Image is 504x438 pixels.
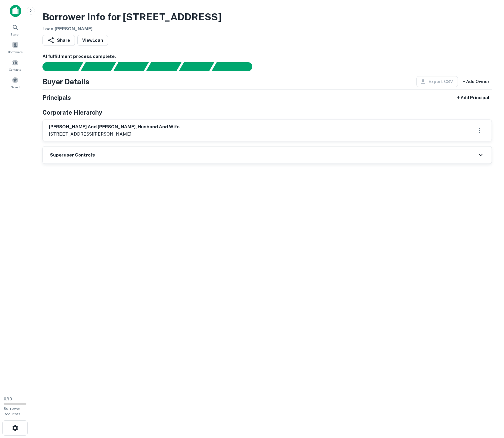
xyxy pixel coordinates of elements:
[42,93,71,102] h5: Principals
[9,67,21,72] span: Contacts
[2,39,29,56] a: Borrowers
[474,389,504,419] iframe: Chat Widget
[42,25,221,32] h6: Loan : [PERSON_NAME]
[4,397,12,401] span: 0 / 10
[11,85,20,89] span: Saved
[10,5,21,17] img: capitalize-icon.png
[212,62,260,71] div: AI fulfillment process complete.
[460,76,492,87] button: + Add Owner
[42,53,492,60] h6: AI fulfillment process complete.
[42,76,89,87] h4: Buyer Details
[42,35,75,46] button: Share
[4,406,21,416] span: Borrower Requests
[2,57,29,73] a: Contacts
[146,62,181,71] div: Principals found, AI now looking for contact information...
[8,49,22,54] span: Borrowers
[35,62,81,71] div: Sending borrower request to AI...
[42,10,221,24] h3: Borrower Info for [STREET_ADDRESS]
[80,62,116,71] div: Your request is received and processing...
[49,130,180,138] p: [STREET_ADDRESS][PERSON_NAME]
[77,35,108,46] a: ViewLoan
[179,62,214,71] div: Principals found, still searching for contact information. This may take time...
[50,152,95,159] h6: Superuser Controls
[10,32,20,37] span: Search
[2,22,29,38] a: Search
[2,74,29,91] a: Saved
[49,123,180,130] h6: [PERSON_NAME] and [PERSON_NAME], husband and wife
[455,92,492,103] button: + Add Principal
[42,108,102,117] h5: Corporate Hierarchy
[113,62,149,71] div: Documents found, AI parsing details...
